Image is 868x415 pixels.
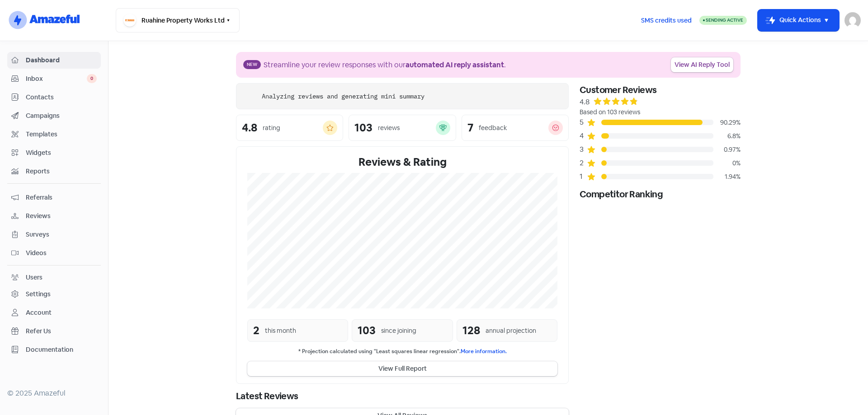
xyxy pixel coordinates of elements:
div: Settings [26,289,51,299]
a: Referrals [7,189,101,206]
span: Reports [26,167,97,176]
a: Surveys [7,226,101,243]
div: 1.94% [713,172,741,182]
div: 4 [580,131,587,141]
div: 5 [580,117,587,128]
div: reviews [378,123,400,133]
span: Referrals [26,193,97,202]
a: Users [7,269,101,286]
a: Reports [7,163,101,180]
div: 103 [358,322,376,339]
div: Reviews & Rating [247,154,557,170]
button: Quick Actions [758,9,839,31]
a: Account [7,304,101,321]
div: Customer Reviews [580,83,741,97]
div: 3 [580,144,587,155]
span: SMS credits used [641,16,692,25]
a: Refer Us [7,323,101,340]
span: Sending Active [706,17,743,23]
a: Templates [7,126,101,143]
div: 128 [462,322,480,339]
div: © 2025 Amazeful [7,388,101,399]
img: User [844,12,861,28]
a: 7feedback [462,115,569,141]
div: Based on 103 reviews [580,107,741,117]
div: Users [26,273,42,282]
span: 0 [87,74,97,83]
div: annual projection [486,326,536,336]
div: Latest Reviews [236,389,569,403]
span: Inbox [26,74,87,84]
div: Analyzing reviews and generating mini summary [262,92,425,101]
a: Widgets [7,145,101,161]
div: 1 [580,171,587,182]
a: Sending Active [699,15,747,26]
span: Campaigns [26,111,97,121]
a: More information. [461,348,507,355]
span: Videos [26,248,97,258]
div: this month [265,326,296,336]
div: Competitor Ranking [580,187,741,201]
div: 4.8 [580,97,590,107]
button: Ruahine Property Works Ltd [116,8,240,33]
a: 103reviews [349,115,456,141]
a: Inbox 0 [7,70,101,87]
a: View AI Reply Tool [671,57,733,72]
span: Widgets [26,148,97,158]
small: * Projection calculated using "Least squares linear regression". [247,347,557,356]
a: Reviews [7,208,101,224]
div: 2 [580,158,587,168]
span: Templates [26,130,97,139]
div: Account [26,308,52,317]
div: feedback [479,123,507,133]
div: 7 [467,122,473,133]
span: Contacts [26,93,97,102]
a: Videos [7,245,101,261]
div: Streamline your review responses with our . [264,60,506,70]
b: automated AI reply assistant [406,60,504,70]
a: 4.8rating [236,115,343,141]
span: Surveys [26,230,97,239]
a: Campaigns [7,107,101,124]
span: Reviews [26,211,97,221]
a: Dashboard [7,52,101,69]
div: 0% [713,159,741,168]
div: 4.8 [242,122,257,133]
span: Refer Us [26,326,97,336]
div: 90.29% [713,118,741,127]
button: View Full Report [247,361,557,376]
div: since joining [381,326,416,336]
span: New [243,60,261,69]
div: rating [263,123,280,133]
div: 103 [354,122,373,133]
span: Dashboard [26,56,97,65]
div: 2 [253,322,259,339]
a: Contacts [7,89,101,106]
div: 0.97% [713,145,741,154]
a: Settings [7,286,101,303]
span: Documentation [26,345,97,354]
a: Documentation [7,341,101,358]
div: 6.8% [713,131,741,141]
a: SMS credits used [633,15,699,24]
